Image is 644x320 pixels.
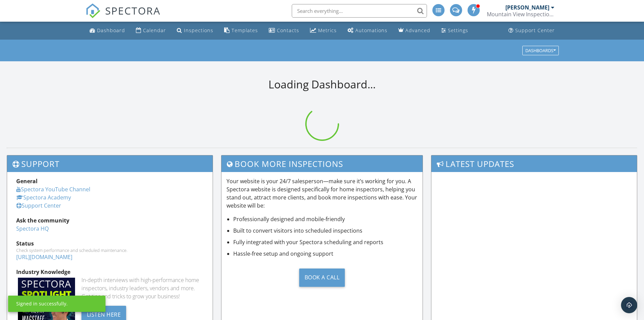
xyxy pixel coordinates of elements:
[292,4,427,18] input: Search everything...
[16,248,204,253] div: Check system performance and scheduled maintenance.
[487,11,554,18] div: Mountain View Inspections
[226,263,418,292] a: Book a Call
[431,155,637,172] h3: Latest Updates
[16,300,68,307] div: Signed in successfully.
[233,238,418,246] li: Fully integrated with your Spectora scheduling and reports
[184,27,213,34] div: Inspections
[81,311,126,318] a: Listen Here
[174,24,216,37] a: Inspections
[405,27,430,34] div: Advanced
[16,177,38,185] strong: General
[86,3,100,18] img: The Best Home Inspection Software - Spectora
[522,46,559,55] button: Dashboards
[143,27,166,34] div: Calendar
[221,155,423,172] h3: Book More Inspections
[525,48,556,53] div: Dashboards
[355,27,387,34] div: Automations
[515,27,555,34] div: Support Center
[87,24,128,37] a: Dashboard
[233,227,418,235] li: Built to convert visitors into scheduled inspections
[307,24,339,37] a: Metrics
[233,250,418,258] li: Hassle-free setup and ongoing support
[221,24,261,37] a: Templates
[133,24,169,37] a: Calendar
[16,216,204,225] div: Ask the community
[621,297,637,313] div: Open Intercom Messenger
[232,27,258,34] div: Templates
[226,177,418,210] p: Your website is your 24/7 salesperson—make sure it’s working for you. A Spectora website is desig...
[266,24,302,37] a: Contacts
[16,268,204,276] div: Industry Knowledge
[438,24,471,37] a: Settings
[277,27,299,34] div: Contacts
[345,24,390,37] a: Automations (Basic)
[105,3,161,18] span: SPECTORA
[16,186,90,193] a: Spectora YouTube Channel
[16,253,72,261] a: [URL][DOMAIN_NAME]
[16,239,204,248] div: Status
[16,202,61,209] a: Support Center
[86,9,161,23] a: SPECTORA
[16,194,71,201] a: Spectora Academy
[448,27,468,34] div: Settings
[505,4,549,11] div: [PERSON_NAME]
[396,24,433,37] a: Advanced
[97,27,125,34] div: Dashboard
[81,276,204,300] div: In-depth interviews with high-performance home inspectors, industry leaders, vendors and more. Ge...
[7,155,213,172] h3: Support
[233,215,418,223] li: Professionally designed and mobile-friendly
[318,27,337,34] div: Metrics
[506,24,557,37] a: Support Center
[299,269,345,287] div: Book a Call
[16,225,49,232] a: Spectora HQ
